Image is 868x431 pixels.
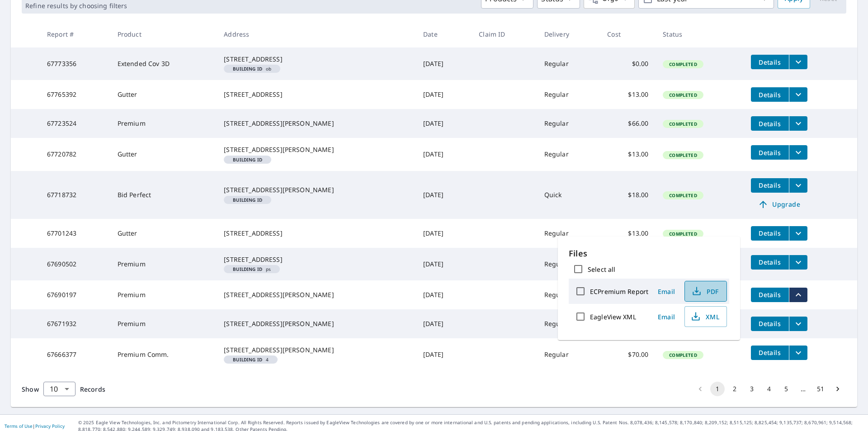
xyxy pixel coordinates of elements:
[590,313,636,321] label: EagleView XML
[25,2,127,10] p: Refine results by choosing filters
[537,219,600,248] td: Regular
[600,138,656,171] td: $13.00
[22,385,39,393] span: Show
[110,80,217,109] td: Gutter
[40,338,110,371] td: 67666377
[224,290,409,299] div: [STREET_ADDRESS][PERSON_NAME]
[756,148,783,157] span: Details
[537,80,600,109] td: Regular
[652,310,681,324] button: Email
[690,311,719,322] span: XML
[416,309,472,338] td: [DATE]
[537,309,600,338] td: Regular
[664,61,702,67] span: Completed
[416,338,472,371] td: [DATE]
[600,109,656,138] td: $66.00
[40,248,110,280] td: 67690502
[224,119,409,128] div: [STREET_ADDRESS][PERSON_NAME]
[416,80,472,109] td: [DATE]
[110,280,217,309] td: Premium
[789,346,807,360] button: filesDropdownBtn-67666377
[652,284,681,298] button: Email
[751,145,789,160] button: detailsBtn-67720782
[813,382,828,396] button: Go to page 51
[600,80,656,109] td: $13.00
[416,280,472,309] td: [DATE]
[684,281,727,302] button: PDF
[756,199,802,210] span: Upgrade
[416,21,472,47] th: Date
[537,47,600,80] td: Regular
[416,109,472,138] td: [DATE]
[40,138,110,171] td: 67720782
[227,357,274,362] span: 4
[779,382,793,396] button: Go to page 5
[110,219,217,248] td: Gutter
[756,319,783,328] span: Details
[664,352,702,358] span: Completed
[751,197,807,212] a: Upgrade
[789,178,807,193] button: filesDropdownBtn-67718732
[600,171,656,219] td: $18.00
[751,317,789,331] button: detailsBtn-67671932
[710,382,725,396] button: page 1
[224,255,409,264] div: [STREET_ADDRESS]
[233,357,262,362] em: Building ID
[569,247,729,260] p: Files
[664,192,702,199] span: Completed
[80,385,105,393] span: Records
[35,423,65,429] a: Privacy Policy
[751,178,789,193] button: detailsBtn-67718732
[756,348,783,357] span: Details
[751,346,789,360] button: detailsBtn-67666377
[40,219,110,248] td: 67701243
[537,138,600,171] td: Regular
[756,119,783,128] span: Details
[756,258,783,266] span: Details
[751,87,789,102] button: detailsBtn-67765392
[664,121,702,127] span: Completed
[751,116,789,131] button: detailsBtn-67723524
[227,66,277,71] span: ob
[537,338,600,371] td: Regular
[416,248,472,280] td: [DATE]
[224,346,409,355] div: [STREET_ADDRESS][PERSON_NAME]
[537,248,600,280] td: Regular
[588,265,615,274] label: Select all
[110,248,217,280] td: Premium
[590,287,648,296] label: ECPremium Report
[789,116,807,131] button: filesDropdownBtn-67723524
[416,219,472,248] td: [DATE]
[224,185,409,194] div: [STREET_ADDRESS][PERSON_NAME]
[789,145,807,160] button: filesDropdownBtn-67720782
[416,171,472,219] td: [DATE]
[40,47,110,80] td: 67773356
[789,87,807,102] button: filesDropdownBtn-67765392
[796,384,811,393] div: …
[40,21,110,47] th: Report #
[224,55,409,64] div: [STREET_ADDRESS]
[664,231,702,237] span: Completed
[789,288,807,302] button: filesDropdownBtn-67690197
[789,255,807,270] button: filesDropdownBtn-67690502
[40,309,110,338] td: 67671932
[789,55,807,69] button: filesDropdownBtn-67773356
[756,229,783,237] span: Details
[5,423,65,429] p: |
[224,90,409,99] div: [STREET_ADDRESS]
[684,306,727,327] button: XML
[40,280,110,309] td: 67690197
[537,280,600,309] td: Regular
[110,47,217,80] td: Extended Cov 3D
[537,171,600,219] td: Quick
[110,338,217,371] td: Premium Comm.
[762,382,776,396] button: Go to page 4
[600,47,656,80] td: $0.00
[416,138,472,171] td: [DATE]
[751,288,789,302] button: detailsBtn-67690197
[233,66,262,71] em: Building ID
[40,171,110,219] td: 67718732
[756,90,783,99] span: Details
[110,171,217,219] td: Bid Perfect
[789,226,807,241] button: filesDropdownBtn-67701243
